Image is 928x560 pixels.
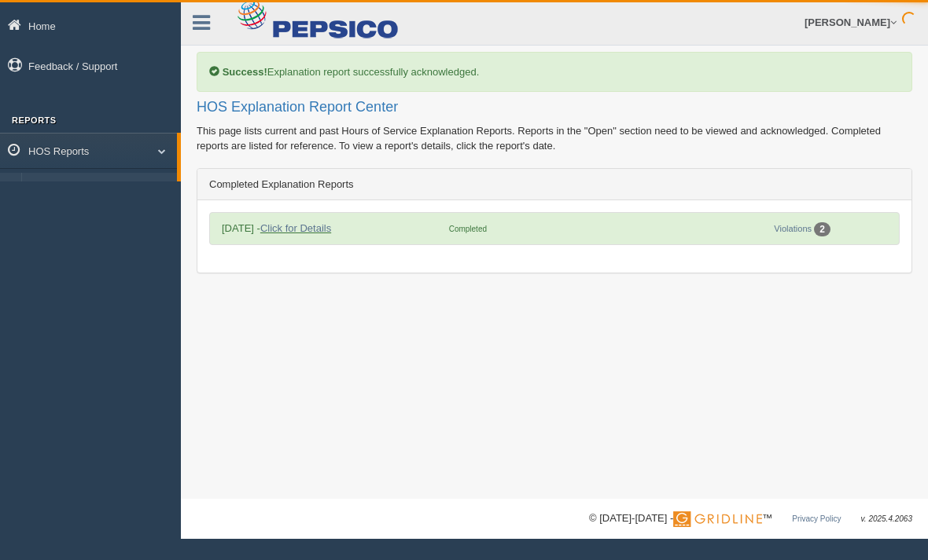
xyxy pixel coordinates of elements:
img: Gridline [673,511,762,527]
h2: HOS Explanation Report Center [197,100,912,115]
a: Violations [774,224,812,233]
span: Completed [449,225,487,233]
div: Completed Explanation Reports [197,169,911,200]
span: v. 2025.4.2063 [861,514,912,523]
b: Success! [223,66,267,78]
div: 2 [814,222,830,236]
a: Privacy Policy [792,514,841,523]
div: © [DATE]-[DATE] - ™ [589,511,912,527]
a: HOS Explanation Report Center [28,173,177,201]
div: [DATE] - [214,221,441,236]
a: Click for Details [260,222,331,234]
div: Explanation report successfully acknowledged. [197,52,912,92]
